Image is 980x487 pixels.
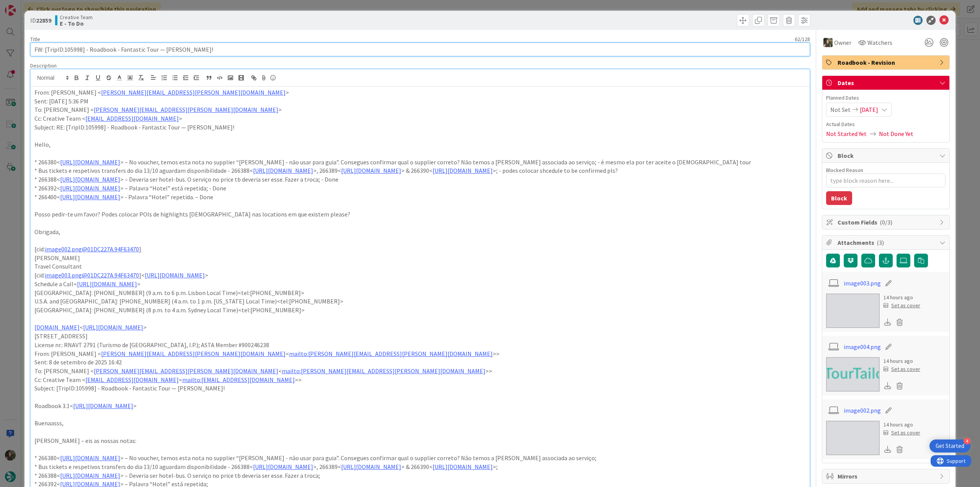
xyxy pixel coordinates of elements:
[60,193,120,201] a: [URL][DOMAIN_NAME]
[34,332,806,341] p: [STREET_ADDRESS]
[60,20,93,26] b: E - To Do
[34,193,806,202] p: * 266400< > - Palavra “Hotel” repetida. – Done
[844,342,881,351] a: image004.png
[34,358,806,367] p: Sent: 8 de setembro de 2025 16:42
[867,38,892,47] span: Watchers
[94,367,278,375] a: [PERSON_NAME][EMAIL_ADDRESS][PERSON_NAME][DOMAIN_NAME]
[85,115,179,122] a: [EMAIL_ADDRESS][DOMAIN_NAME]
[282,367,485,375] a: mailto:[PERSON_NAME][EMAIL_ADDRESS][PERSON_NAME][DOMAIN_NAME]
[844,406,881,415] a: image002.png
[838,218,936,227] span: Custom Fields
[145,271,205,279] a: [URL][DOMAIN_NAME]
[34,323,806,332] p: < >
[884,365,920,373] div: Set as cover
[45,245,139,253] a: image002.png@01DC227A.94F63470
[34,297,806,306] p: U.S.A. and [GEOGRAPHIC_DATA]: [PHONE_NUMBER] (4 a.m. to 1 p.m. [US_STATE] Local Time)<tel:[PHONE_...
[838,58,936,67] span: Roadbook - Revision
[289,350,493,357] a: mailto:[PERSON_NAME][EMAIL_ADDRESS][PERSON_NAME][DOMAIN_NAME]
[60,175,120,183] a: [URL][DOMAIN_NAME]
[884,357,920,365] div: 14 hours ago
[860,105,878,114] span: [DATE]
[34,419,806,428] p: Buenaasss,
[182,376,295,384] a: mailto:[EMAIL_ADDRESS][DOMAIN_NAME]
[884,302,920,310] div: Set as cover
[60,454,120,462] a: [URL][DOMAIN_NAME]
[826,167,863,174] label: Blocked Reason
[60,158,120,166] a: [URL][DOMAIN_NAME]
[34,402,806,410] p: Roadbook 3.1< >
[34,166,806,175] p: * Bus tickets e respetivos transfers do dia 13/10 aguardam disponibilidade - 266388< >, 266389< >...
[34,114,806,123] p: Cc: Creative Team < >
[838,78,936,87] span: Dates
[34,245,806,254] p: [cid: ]
[30,16,51,25] span: ID
[838,472,936,481] span: Mirrors
[884,421,920,429] div: 14 hours ago
[34,88,806,97] p: From: [PERSON_NAME] < >
[34,123,806,132] p: Subject: RE: [TripID:105998] - Roadbook - Fantastic Tour — [PERSON_NAME]!
[101,89,286,96] a: [PERSON_NAME][EMAIL_ADDRESS][PERSON_NAME][DOMAIN_NAME]
[42,36,810,43] div: 62 / 128
[83,323,143,331] a: [URL][DOMAIN_NAME]
[34,462,806,471] p: * Bus tickets e respetivos transfers do dia 13/10 aguardam disponibilidade - 266388< >, 266389< >...
[34,323,80,331] a: [DOMAIN_NAME]
[823,38,833,47] img: IG
[880,218,892,226] span: ( 0/3 )
[45,271,139,279] a: image003.png@01DC227A.94F63470
[34,280,806,289] p: Schedule a Call< >
[34,349,806,358] p: From: [PERSON_NAME] < < >>
[34,289,806,297] p: [GEOGRAPHIC_DATA]: [PHONE_NUMBER] (9 a.m. to 6 p.m. Lisbon Local Time)<tel:[PHONE_NUMBER]>
[34,471,806,480] p: * 266388< > – Deveria ser hotel-bus. O serviço no price tb deveria ser esse. Fazer a troca;
[834,38,851,47] span: Owner
[77,280,137,288] a: [URL][DOMAIN_NAME]
[60,472,120,479] a: [URL][DOMAIN_NAME]
[929,439,970,453] div: Open Get Started checklist, remaining modules: 4
[60,14,93,20] span: Creative Team
[36,16,51,24] b: 22859
[34,454,806,462] p: * 266380< > – No voucher, temos esta nota no supplier “[PERSON_NAME] - não usar para guia”. Conse...
[34,271,806,280] p: [cid: ]< >
[60,184,120,192] a: [URL][DOMAIN_NAME]
[30,43,810,56] input: type card name here...
[830,105,851,114] span: Not Set
[34,262,806,271] p: Travel Consultant
[838,238,936,247] span: Attachments
[936,442,964,450] div: Get Started
[34,367,806,375] p: To: [PERSON_NAME] < < >>
[85,376,179,384] a: [EMAIL_ADDRESS][DOMAIN_NAME]
[34,210,806,219] p: Posso pedir-te um favor? Podes colocar POIs de highlights [DEMOGRAPHIC_DATA] nas locations em que...
[884,444,892,454] div: Download
[964,438,970,444] div: 4
[34,375,806,384] p: Cc: Creative Team < < >>
[34,254,806,262] p: [PERSON_NAME]
[101,350,286,357] a: [PERSON_NAME][EMAIL_ADDRESS][PERSON_NAME][DOMAIN_NAME]
[838,151,936,160] span: Block
[34,436,806,445] p: [PERSON_NAME] – eis as nossas notas:
[879,129,913,138] span: Not Done Yet
[433,463,493,471] a: [URL][DOMAIN_NAME]
[34,140,806,149] p: Hello,
[884,429,920,437] div: Set as cover
[433,167,493,174] a: [URL][DOMAIN_NAME]
[884,317,892,327] div: Download
[34,341,806,349] p: License nr.: RNAVT 2791 (Turismo de [GEOGRAPHIC_DATA], I.P.); ASTA Member #900246238
[341,167,401,174] a: [URL][DOMAIN_NAME]
[30,36,40,43] label: Title
[34,97,806,106] p: Sent: [DATE] 5:36 PM
[16,1,35,10] span: Support
[73,402,133,410] a: [URL][DOMAIN_NAME]
[341,463,401,471] a: [URL][DOMAIN_NAME]
[826,120,946,128] span: Actual Dates
[34,306,806,315] p: [GEOGRAPHIC_DATA]: [PHONE_NUMBER] (8 p.m. to 4 a.m. Sydney Local Time)<tel:[PHONE_NUMBER]>
[826,129,867,138] span: Not Started Yet
[34,175,806,184] p: * 266388< > – Deveria ser hotel-bus. O serviço no price tb deveria ser esse. Fazer a troca; - Done
[844,279,881,288] a: image003.png
[826,191,852,205] button: Block
[34,384,806,393] p: Subject: [TripID:105998] - Roadbook - Fantastic Tour — [PERSON_NAME]!
[884,381,892,391] div: Download
[884,294,920,302] div: 14 hours ago
[34,105,806,114] p: To: [PERSON_NAME] < >
[34,184,806,193] p: * 266392< > – Palavra “Hotel” está repetida; - Done
[30,62,57,69] span: Description
[94,106,278,113] a: [PERSON_NAME][EMAIL_ADDRESS][PERSON_NAME][DOMAIN_NAME]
